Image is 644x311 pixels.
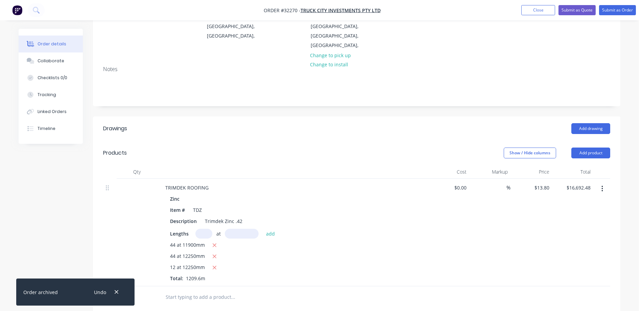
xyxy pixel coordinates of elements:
[38,41,66,47] div: Order details
[301,7,381,14] a: TRUCK CITY INVESTMENTS PTY LTD
[38,126,55,132] div: Timeline
[469,165,511,179] div: Markup
[307,60,352,69] button: Change to install
[307,50,355,60] button: Change to pick up
[571,123,610,134] button: Add drawing
[311,22,367,50] div: [GEOGRAPHIC_DATA], [GEOGRAPHIC_DATA], [GEOGRAPHIC_DATA],
[571,148,610,158] button: Add product
[38,92,56,98] div: Tracking
[263,229,279,238] button: add
[170,230,189,237] span: Lengths
[170,241,205,250] span: 44 at 11900mm
[170,275,183,282] span: Total:
[167,205,188,215] div: Item #
[558,5,596,15] button: Submit as Quote
[552,165,594,179] div: Total
[38,58,64,64] div: Collaborate
[165,290,301,304] input: Start typing to add a product...
[117,165,157,179] div: Qty
[510,165,552,179] div: Price
[90,288,110,297] button: Undo
[103,125,127,133] div: Drawings
[160,183,214,193] div: TRIMDEK ROOFING
[170,264,205,272] span: 12 at 12250mm
[103,66,610,72] div: Notes
[428,165,469,179] div: Cost
[167,216,199,226] div: Description
[504,148,556,158] button: Show / Hide columns
[207,12,263,41] div: [GEOGRAPHIC_DATA], [GEOGRAPHIC_DATA], [GEOGRAPHIC_DATA],
[38,75,67,81] div: Checklists 0/0
[521,5,555,15] button: Close
[216,230,221,237] span: at
[599,5,636,15] button: Submit as Order
[12,5,22,15] img: Factory
[19,103,83,120] button: Linked Orders
[190,205,205,215] div: TDZ
[19,36,83,52] button: Order details
[19,86,83,103] button: Tracking
[38,109,67,115] div: Linked Orders
[202,216,245,226] div: Trimdek Zinc .42
[264,7,301,14] span: Order #32270 -
[170,252,205,261] span: 44 at 12250mm
[19,120,83,137] button: Timeline
[183,275,208,282] span: 1209.6m
[19,69,83,86] button: Checklists 0/0
[170,194,182,204] div: Zinc
[103,149,127,157] div: Products
[19,52,83,69] button: Collaborate
[23,289,58,296] div: Order archived
[506,184,510,192] span: %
